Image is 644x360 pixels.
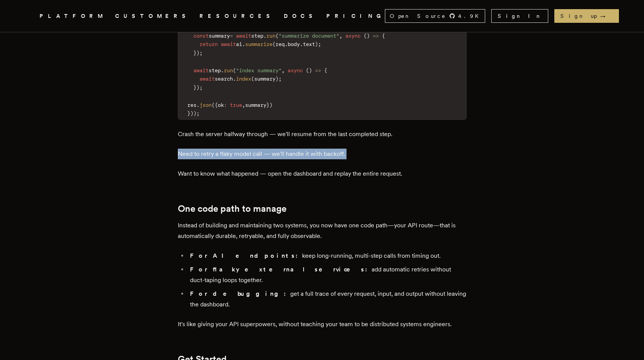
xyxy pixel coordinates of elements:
span: } [266,102,269,108]
span: await [193,67,209,73]
span: async [345,33,361,39]
span: body [288,41,300,47]
p: Crash the server halfway through — we'll resume from the last completed step. [178,129,467,140]
span: . [196,102,199,108]
span: . [285,41,288,47]
span: ; [199,50,203,56]
button: RESOURCES [199,11,275,21]
span: => [315,67,321,73]
strong: For debugging: [190,290,290,297]
span: ) [367,33,370,39]
span: , [282,67,285,73]
span: ok [218,102,224,108]
a: PRICING [326,11,385,21]
span: , [339,33,342,39]
span: ( [233,67,236,73]
strong: For flaky external services: [190,266,372,273]
span: ; [199,84,203,90]
li: keep long-running, multi-step calls from timing out. [188,251,467,261]
span: . [233,76,236,82]
span: summary [245,102,266,108]
span: "summarize document" [278,33,339,39]
span: { [382,33,385,39]
a: Sign up [554,9,619,23]
span: async [288,67,303,73]
span: run [224,67,233,73]
span: summary [209,33,230,39]
span: req [275,41,285,47]
li: get a full trace of every request, input, and output without leaving the dashboard. [188,289,467,310]
span: ) [309,67,312,73]
span: index [236,76,251,82]
p: Need to retry a flaky model call — we'll handle it with backoff. [178,149,467,159]
a: DOCS [284,11,317,21]
span: . [242,41,245,47]
span: } [193,50,196,56]
span: run [266,33,275,39]
span: await [236,33,251,39]
strong: For AI endpoints: [190,252,302,259]
span: true [230,102,242,108]
p: Want to know what happened — open the dashboard and replay the entire request. [178,168,467,179]
span: summary [254,76,275,82]
span: res [187,102,196,108]
span: ( [306,67,309,73]
span: ( [275,33,278,39]
h2: One code path to manage [178,203,467,214]
span: await [199,76,215,82]
span: "index summary" [236,67,282,73]
span: ) [196,84,199,90]
span: } [187,110,190,116]
span: ( [364,33,367,39]
p: It's like giving your API superpowers, without teaching your team to be distributed systems engin... [178,319,467,330]
span: 4.9 K [458,12,483,20]
span: . [263,33,266,39]
span: , [242,102,245,108]
span: ( [272,41,275,47]
a: CUSTOMERS [115,11,190,21]
span: Open Source [390,12,446,20]
span: => [373,33,379,39]
span: } [193,84,196,90]
span: : [224,102,227,108]
li: add automatic retries without duct-taping loops together. [188,264,467,285]
span: ; [318,41,321,47]
span: ) [193,110,196,116]
span: ) [275,76,278,82]
span: ) [190,110,193,116]
span: const [193,33,209,39]
span: ( [251,76,254,82]
span: . [221,67,224,73]
span: ; [196,110,199,116]
span: step [209,67,221,73]
span: text [303,41,315,47]
p: Instead of building and maintaining two systems, you now have one code path—your API route—that i... [178,220,467,241]
span: ; [278,76,282,82]
span: ) [315,41,318,47]
span: . [300,41,303,47]
span: return [199,41,218,47]
span: summarize [245,41,272,47]
span: → [600,12,613,20]
span: ) [196,50,199,56]
span: { [215,102,218,108]
span: ) [269,102,272,108]
span: ( [212,102,215,108]
span: = [230,33,233,39]
span: ai [236,41,242,47]
span: json [199,102,212,108]
span: search [215,76,233,82]
span: await [221,41,236,47]
a: Sign In [491,9,548,23]
button: PLATFORM [40,11,106,21]
span: { [324,67,327,73]
span: step [251,33,263,39]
